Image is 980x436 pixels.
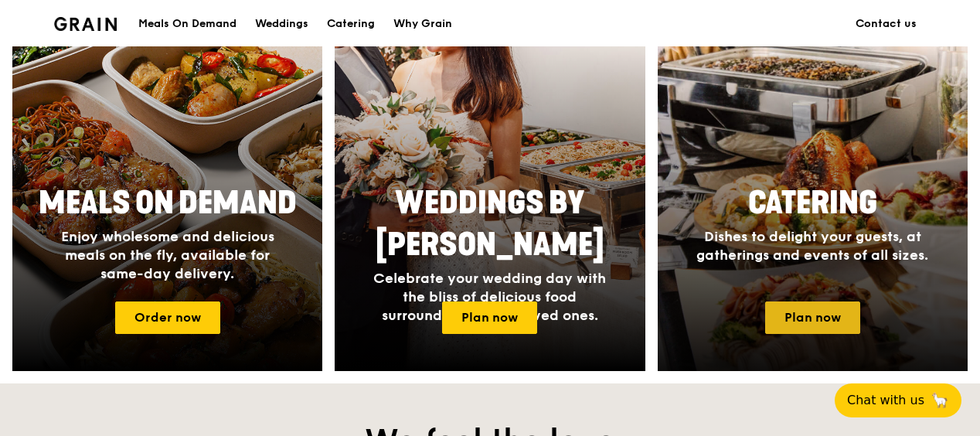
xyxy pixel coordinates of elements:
span: Celebrate your wedding day with the bliss of delicious food surrounded by your loved ones. [373,270,606,324]
a: Order now [115,301,220,334]
div: Catering [327,1,375,47]
div: Weddings [255,1,308,47]
span: 🦙 [931,391,949,410]
a: Why Grain [384,1,461,47]
span: Catering [748,185,877,222]
span: Chat with us [847,391,924,410]
span: Meals On Demand [39,185,297,222]
span: Enjoy wholesome and delicious meals on the fly, available for same-day delivery. [61,228,274,282]
img: Grain [54,17,117,31]
span: Dishes to delight your guests, at gatherings and events of all sizes. [696,228,928,264]
div: Meals On Demand [138,1,236,47]
div: Why Grain [393,1,452,47]
a: Catering [318,1,384,47]
a: Contact us [846,1,926,47]
span: Weddings by [PERSON_NAME] [376,185,604,264]
a: Plan now [765,301,860,334]
button: Chat with us🦙 [835,383,961,417]
a: Weddings [246,1,318,47]
a: Plan now [442,301,537,334]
